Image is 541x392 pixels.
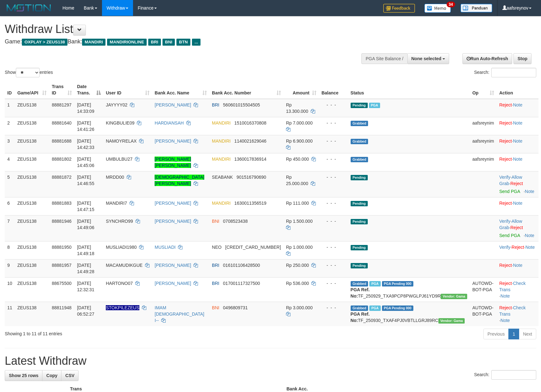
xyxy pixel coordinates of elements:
[106,201,127,206] span: MANDIRI7
[483,329,509,339] a: Previous
[212,219,219,224] span: BNI
[283,81,319,99] th: Amount: activate to sort column ascending
[512,245,524,250] a: Reject
[510,181,523,186] a: Reject
[106,157,132,162] span: UMBULBU27
[15,197,49,215] td: ZEUS138
[286,201,309,206] span: Rp 111.000
[499,263,512,268] a: Reject
[15,153,49,171] td: ZEUS138
[212,201,231,206] span: MANDIRI
[351,281,368,286] span: Grabbed
[106,138,137,144] span: NAMOYRELAX
[321,138,346,144] div: - - -
[223,263,260,268] span: Copy 016101106428500 to clipboard
[286,219,313,224] span: Rp 1.500.000
[497,135,538,153] td: ·
[491,370,536,380] input: Search:
[234,138,266,144] span: Copy 1140021629046 to clipboard
[351,305,368,311] span: Grabbed
[162,39,175,46] span: BNI
[407,53,449,64] button: None selected
[52,245,71,250] span: 88881950
[499,175,522,186] span: ·
[212,157,231,162] span: MANDIRI
[499,281,525,292] a: Check Trans
[82,39,105,46] span: MANDIRI
[225,245,281,250] span: Copy 5859457168856576 to clipboard
[155,157,191,168] a: [PERSON_NAME] [PERSON_NAME]
[106,263,143,268] span: MACAMUDIKGUE
[106,219,133,224] span: SYNCHRO99
[286,245,313,250] span: Rp 1.000.000
[103,81,152,99] th: User ID: activate to sort column ascending
[212,281,219,286] span: BRI
[474,68,536,77] label: Search:
[5,117,15,135] td: 2
[321,200,346,206] div: - - -
[351,287,370,299] b: PGA Ref. No:
[321,305,346,311] div: - - -
[351,157,368,162] span: Grabbed
[508,329,519,339] a: 1
[106,120,134,125] span: KINGBULIE09
[148,39,161,46] span: BRI
[513,53,531,64] a: Stop
[382,281,414,286] span: PGA Pending
[77,245,94,256] span: [DATE] 14:49:18
[348,277,470,302] td: TF_250929_TXA9PCP8PWGLPJ61YD9R
[351,312,370,323] b: PGA Ref. No:
[382,305,414,311] span: PGA Pending
[49,81,74,99] th: Trans ID: activate to sort column ascending
[499,120,512,125] a: Reject
[212,245,221,250] span: NEO
[513,120,523,125] a: Note
[513,201,523,206] a: Note
[77,175,94,186] span: [DATE] 14:46:55
[77,281,94,292] span: [DATE] 12:32:31
[155,245,175,250] a: MUSLIADI
[5,171,15,197] td: 5
[106,305,139,310] span: Nama rekening ada tanda titik/strip, harap diedit
[5,355,536,367] h1: Latest Withdraw
[470,153,497,171] td: aafsreynim
[15,81,49,99] th: Game/API: activate to sort column ascending
[209,81,283,99] th: Bank Acc. Number: activate to sort column ascending
[497,171,538,197] td: · ·
[77,120,94,132] span: [DATE] 14:41:26
[499,138,512,144] a: Reject
[52,175,71,180] span: 88881872
[5,259,15,277] td: 9
[155,263,191,268] a: [PERSON_NAME]
[513,138,523,144] a: Note
[52,157,71,162] span: 88881802
[286,305,313,310] span: Rp 3.000.000
[424,4,451,13] img: Button%20Memo.svg
[52,138,71,144] span: 88881688
[525,245,535,250] a: Note
[499,157,512,162] a: Reject
[510,225,523,230] a: Reject
[155,201,191,206] a: [PERSON_NAME]
[15,241,49,259] td: ZEUS138
[106,175,124,180] span: MRDD00
[77,305,94,317] span: [DATE] 06:52:27
[52,120,71,125] span: 88881640
[499,189,520,194] a: Send PGA
[369,103,380,108] span: Marked by aafsolysreylen
[470,302,497,326] td: AUTOWD-BOT-PGA
[499,305,525,317] a: Check Trans
[77,263,94,274] span: [DATE] 14:49:28
[16,68,40,77] select: Showentries
[52,201,71,206] span: 88881883
[286,138,313,144] span: Rp 6.900.000
[497,302,538,326] td: · ·
[5,23,354,35] h1: Withdraw List
[525,189,534,194] a: Note
[497,277,538,302] td: · ·
[497,241,538,259] td: · ·
[52,219,71,224] span: 88881946
[500,318,510,323] a: Note
[441,294,467,299] span: Vendor URL: https://trx31.1velocity.biz
[107,39,147,46] span: MANDIRIONLINE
